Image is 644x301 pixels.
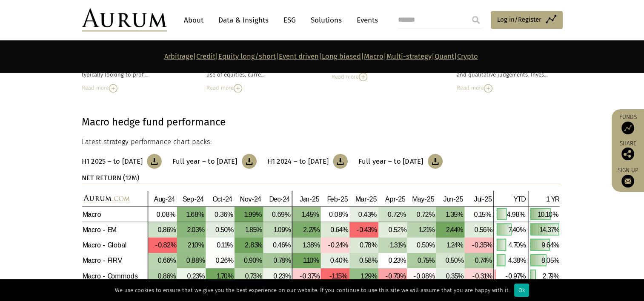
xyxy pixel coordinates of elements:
[82,154,162,169] a: H1 2025 – to [DATE]
[435,52,454,60] a: Quant
[82,83,186,93] div: Read more
[172,157,237,166] h3: Full year – to [DATE]
[359,73,367,81] img: Read More
[82,174,139,182] strong: NET RETURN (12M)
[484,84,492,93] img: Read More
[214,12,273,28] a: Data & Insights
[180,12,208,28] a: About
[621,175,634,187] img: Sign up to our newsletter
[386,52,432,60] a: Multi-strategy
[364,52,384,60] a: Macro
[267,157,329,166] h3: H1 2024 – to [DATE]
[616,114,640,134] a: Funds
[491,11,563,29] a: Log in/Register
[457,83,561,93] div: Read more
[358,154,442,169] a: Full year – to [DATE]
[218,52,276,60] a: Equity long/short
[621,148,634,160] img: Share this post
[467,11,484,28] input: Submit
[234,84,242,93] img: Read More
[267,154,348,169] a: H1 2024 – to [DATE]
[352,12,378,28] a: Events
[82,136,561,148] p: Latest strategy performance chart packs:
[457,52,478,60] a: Crypto
[172,154,256,169] a: Full year – to [DATE]
[322,52,361,60] a: Long biased
[279,12,300,28] a: ESG
[306,12,346,28] a: Solutions
[358,157,423,166] h3: Full year – to [DATE]
[164,52,478,60] strong: | | | | | | | |
[82,116,226,128] strong: Macro hedge fund performance
[82,157,143,166] h3: H1 2025 – to [DATE]
[616,141,640,160] div: Share
[196,52,215,60] a: Credit
[621,122,634,134] img: Access Funds
[82,9,167,31] img: Aurum
[428,154,443,169] img: Download Article
[279,52,319,60] a: Event driven
[514,284,529,297] div: Ok
[164,52,193,60] a: Arbitrage
[206,83,310,93] div: Read more
[332,72,435,82] div: Read more
[497,14,541,25] span: Log in/Register
[109,84,117,93] img: Read More
[333,154,348,169] img: Download Article
[242,154,257,169] img: Download Article
[616,167,640,187] a: Sign up
[147,154,162,169] img: Download Article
